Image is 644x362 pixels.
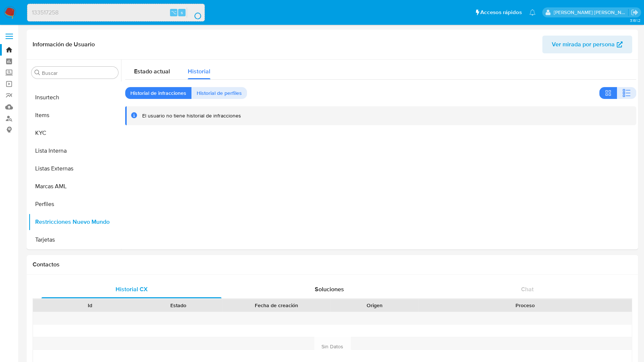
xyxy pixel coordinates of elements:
[34,70,40,76] button: Buscar
[542,36,632,53] button: Ver mirada por persona
[139,302,217,309] div: Estado
[631,9,638,16] a: Salir
[521,285,534,293] span: Chat
[480,9,522,16] span: Accesos rápidos
[29,124,121,142] button: KYC
[29,89,121,106] button: Insurtech
[228,302,325,309] div: Fecha de creación
[171,9,177,16] span: ⌥
[29,195,121,213] button: Perfiles
[181,9,183,16] span: s
[529,9,535,16] a: Notificaciones
[29,231,121,249] button: Tarjetas
[315,285,344,293] span: Soluciones
[552,36,615,53] span: Ver mirada por persona
[33,261,632,268] h1: Contactos
[187,7,202,18] button: search-icon
[29,160,121,177] button: Listas Externas
[29,142,121,160] button: Lista Interna
[554,9,628,16] p: rene.vale@mercadolibre.com
[29,213,121,231] button: Restricciones Nuevo Mundo
[27,8,204,17] input: Buscar usuario o caso...
[424,302,627,309] div: Proceso
[116,285,148,293] span: Historial CX
[336,302,413,309] div: Origen
[33,41,95,48] h1: Información de Usuario
[51,302,129,309] div: Id
[29,106,121,124] button: Items
[29,177,121,195] button: Marcas AML
[42,70,115,76] input: Buscar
